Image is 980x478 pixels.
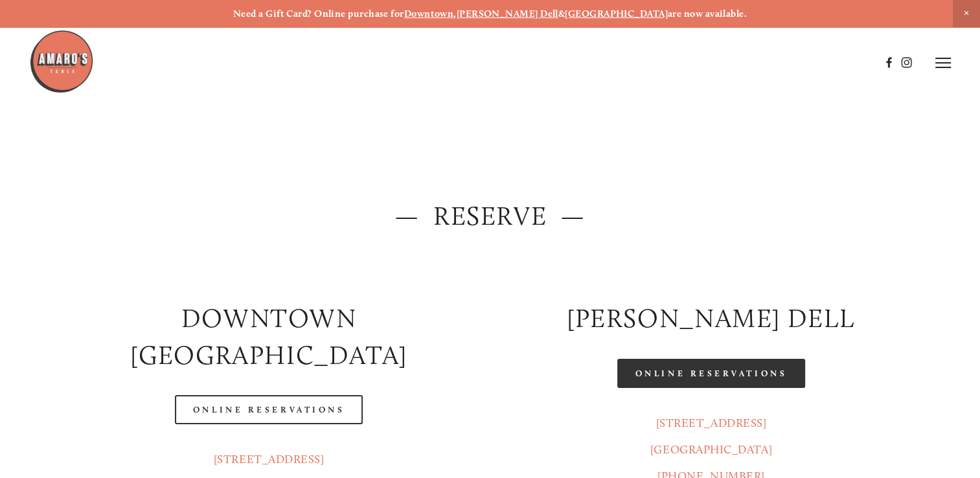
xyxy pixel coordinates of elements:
a: Online Reservations [617,359,805,388]
h2: — Reserve — [59,198,921,234]
a: [GEOGRAPHIC_DATA] [650,442,772,457]
strong: Need a Gift Card? Online purchase for [233,8,404,19]
img: Amaro's Table [29,29,94,94]
h2: Downtown [GEOGRAPHIC_DATA] [59,300,479,373]
a: [GEOGRAPHIC_DATA] [565,8,668,19]
a: [STREET_ADDRESS] [656,416,767,430]
a: Downtown [404,8,454,19]
a: [PERSON_NAME] Dell [457,8,558,19]
a: Online Reservations [175,395,363,424]
a: [STREET_ADDRESS] [214,452,325,466]
h2: [PERSON_NAME] DELL [501,300,922,336]
strong: & [558,8,565,19]
strong: are now available. [668,8,747,19]
strong: , [453,8,456,19]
